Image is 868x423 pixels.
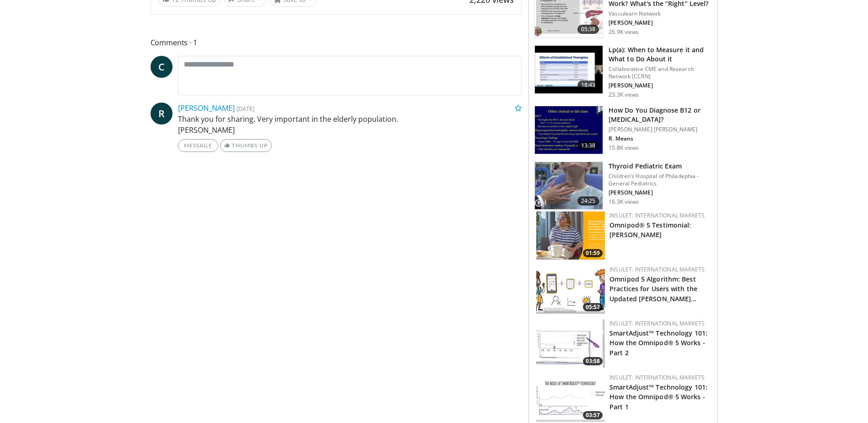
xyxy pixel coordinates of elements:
[536,266,605,314] img: 28928f16-10b7-4d97-890d-06b5c2964f7d.png.150x105_q85_crop-smart_upscale.png
[178,103,235,113] a: [PERSON_NAME]
[583,303,603,311] span: 05:52
[536,374,605,422] a: 03:57
[178,139,218,152] a: Message
[609,144,639,152] p: 15.8K views
[534,106,712,154] a: 13:38 How Do You Diagnose B12 or [MEDICAL_DATA]? [PERSON_NAME] [PERSON_NAME] R. Means 15.8K views
[609,221,691,239] a: Omnipod® 5 Testimonial: [PERSON_NAME]
[583,357,603,365] span: 03:58
[536,211,605,260] a: 01:59
[609,10,712,17] p: Vasculearn Network
[535,162,603,210] img: 576742cb-950f-47b1-b49b-8023242b3cfa.150x105_q85_crop-smart_upscale.jpg
[609,275,697,303] a: Omnipod 5 Algorithm: Best Practices for Users with the Updated [PERSON_NAME]…
[536,320,605,368] a: 03:58
[536,266,605,314] a: 05:52
[609,266,705,273] a: Insulet: International Markets
[151,56,173,78] a: C
[577,141,599,150] span: 13:38
[237,104,254,113] small: [DATE]
[151,37,522,49] span: Comments 1
[583,411,603,419] span: 03:57
[536,211,605,260] img: 6d50c0dd-ba08-46d7-8ee2-cf2a961867be.png.150x105_q85_crop-smart_upscale.png
[609,329,707,357] a: SmartAdjust™ Technology 101: How the Omnipod® 5 Works - Part 2
[577,196,599,206] span: 24:25
[609,211,705,219] a: Insulet: International Markets
[609,28,639,36] p: 26.9K views
[220,139,272,152] a: Thumbs Up
[609,198,639,206] p: 16.3K views
[536,320,605,368] img: faa546c3-dae0-4fdc-828d-2598c80de5b5.150x105_q85_crop-smart_upscale.jpg
[609,320,705,327] a: Insulet: International Markets
[609,91,639,98] p: 23.3K views
[609,173,712,187] p: Children’s Hospital of Philadephia - General Pediatrics
[609,19,712,27] p: [PERSON_NAME]
[534,162,712,210] a: 24:25 Thyroid Pediatric Exam Children’s Hospital of Philadephia - General Pediatrics [PERSON_NAME...
[609,106,712,124] h3: How Do You Diagnose B12 or [MEDICAL_DATA]?
[577,81,599,90] span: 18:43
[609,45,712,64] h3: Lp(a): When to Measure it and What to Do About it
[609,65,712,80] p: Collaborative CME and Research Network (CCRN)
[151,103,173,125] a: R
[609,135,712,142] p: R. Means
[536,374,605,422] img: fec84dd2-dce1-41a3-89dc-ac66b83d5431.png.150x105_q85_crop-smart_upscale.png
[577,25,599,34] span: 05:38
[609,383,707,411] a: SmartAdjust™ Technology 101: How the Omnipod® 5 Works - Part 1
[178,114,522,136] p: Thank you for sharing. Very important in the elderly population. [PERSON_NAME]
[609,189,712,196] p: [PERSON_NAME]
[535,106,603,154] img: 172d2151-0bab-4046-8dbc-7c25e5ef1d9f.150x105_q85_crop-smart_upscale.jpg
[609,82,712,89] p: [PERSON_NAME]
[609,162,712,171] h3: Thyroid Pediatric Exam
[609,374,705,381] a: Insulet: International Markets
[534,45,712,98] a: 18:43 Lp(a): When to Measure it and What to Do About it Collaborative CME and Research Network (C...
[583,249,603,257] span: 01:59
[609,126,712,133] p: [PERSON_NAME] [PERSON_NAME]
[535,46,603,93] img: 7a20132b-96bf-405a-bedd-783937203c38.150x105_q85_crop-smart_upscale.jpg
